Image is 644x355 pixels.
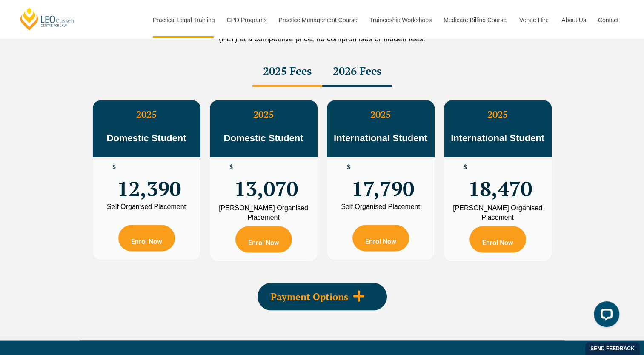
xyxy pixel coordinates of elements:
[333,203,428,210] div: Self Organised Placement
[468,163,532,197] span: 18,470
[99,203,194,210] div: Self Organised Placement
[146,2,220,38] a: Practical Legal Training
[513,2,555,38] a: Venue Hire
[272,2,363,38] a: Practice Management Course
[437,2,513,38] a: Medicare Billing Course
[352,163,414,197] span: 17,790
[451,132,544,143] span: International Student
[327,109,435,120] h3: 2025
[352,225,409,251] a: Enrol Now
[112,163,116,170] span: $
[592,2,625,38] a: Contact
[444,109,552,120] h3: 2025
[210,109,318,120] h3: 2025
[347,163,350,170] span: $
[93,109,200,120] h3: 2025
[469,226,526,252] a: Enrol Now
[450,203,545,222] div: [PERSON_NAME] Organised Placement
[229,163,233,170] span: $
[363,2,437,38] a: Traineeship Workshops
[19,7,76,31] a: [PERSON_NAME] Centre for Law
[223,132,303,143] span: Domestic Student
[322,57,392,87] div: 2026 Fees
[220,2,272,38] a: CPD Programs
[216,203,311,222] div: [PERSON_NAME] Organised Placement
[587,298,623,334] iframe: LiveChat chat widget
[334,132,427,143] span: International Student
[464,163,467,170] span: $
[271,292,348,301] span: Payment Options
[118,225,175,251] a: Enrol Now
[117,163,181,197] span: 12,390
[106,132,186,143] span: Domestic Student
[252,57,322,87] div: 2025 Fees
[234,163,298,197] span: 13,070
[555,2,592,38] a: About Us
[235,226,292,252] a: Enrol Now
